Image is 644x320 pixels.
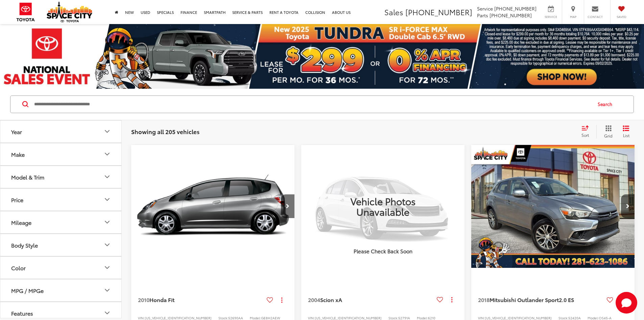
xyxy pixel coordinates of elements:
[581,132,589,138] span: Sort
[578,125,596,138] button: Select sort value
[11,196,23,203] div: Price
[446,294,458,305] button: Actions
[471,145,635,268] a: 2018 Mitsubishi Outlander Sport 2.0 ES 4x22018 Mitsubishi Outlander Sport 2.0 ES 4x22018 Mitsubis...
[566,15,580,19] span: Map
[623,132,629,138] span: List
[149,296,174,303] span: Honda Fit
[103,195,111,204] div: Price
[0,279,122,301] button: MPG / MPGeMPG / MPGe
[11,287,44,294] div: MPG / MPGe
[138,296,149,303] span: 2010
[103,309,111,317] div: Features
[276,294,288,306] button: Actions
[471,145,635,269] img: 2018 Mitsubishi Outlander Sport 2.0 ES 4x2
[103,241,111,249] div: Body Style
[103,263,111,272] div: Color
[47,1,92,22] img: Space City Toyota
[0,234,122,256] button: Body StyleBody Style
[131,145,295,269] img: 2010 Honda Fit Base FWD
[11,219,31,226] div: Mileage
[616,292,637,314] button: Toggle Chat Window
[0,166,122,188] button: Model & TrimModel & Trim
[11,264,26,271] div: Color
[131,127,199,135] span: Showing all 205 vehicles
[301,145,464,268] a: VIEW_DETAILS
[0,257,122,279] button: ColorColor
[33,96,591,112] input: Search by Make, Model, or Keyword
[138,296,264,303] a: 2010Honda Fit
[494,5,536,12] span: [PHONE_NUMBER]
[621,194,635,218] button: Next image
[11,310,33,316] div: Features
[478,296,604,303] a: 2018Mitsubishi Outlander Sport2.0 ES
[103,218,111,226] div: Mileage
[11,128,22,135] div: Year
[0,143,122,165] button: MakeMake
[131,145,295,268] div: 2010 Honda Fit Base 0
[320,296,342,303] span: Scion xA
[618,125,635,138] button: List View
[490,296,559,303] span: Mitsubishi Outlander Sport
[11,151,25,157] div: Make
[301,145,464,268] img: Vehicle Photos Unavailable Please Check Back Soon
[103,150,111,158] div: Make
[543,15,558,19] span: Service
[103,286,111,294] div: MPG / MPGe
[490,12,532,19] span: [PHONE_NUMBER]
[384,6,403,17] span: Sales
[103,127,111,135] div: Year
[478,296,490,303] span: 2018
[451,297,452,302] span: dropdown dots
[616,292,637,314] svg: Start Chat
[0,211,122,233] button: MileageMileage
[614,15,629,19] span: Saved
[11,174,44,180] div: Model & Trim
[281,194,294,218] button: Next image
[559,296,574,303] span: 2.0 ES
[591,96,622,113] button: Search
[103,173,111,181] div: Model & Trim
[308,296,434,303] a: 2004Scion xA
[477,5,493,12] span: Service
[471,145,635,268] div: 2018 Mitsubishi Outlander Sport 2.0 ES 0
[0,189,122,211] button: PricePrice
[405,6,472,17] span: [PHONE_NUMBER]
[308,296,320,303] span: 2004
[281,297,282,303] span: dropdown dots
[588,15,603,19] span: Contact
[477,12,488,19] span: Parts
[604,133,613,138] span: Grid
[0,121,122,143] button: YearYear
[11,242,38,248] div: Body Style
[596,125,618,138] button: Grid View
[131,145,295,268] a: 2010 Honda Fit Base FWD2010 Honda Fit Base FWD2010 Honda Fit Base FWD2010 Honda Fit Base FWD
